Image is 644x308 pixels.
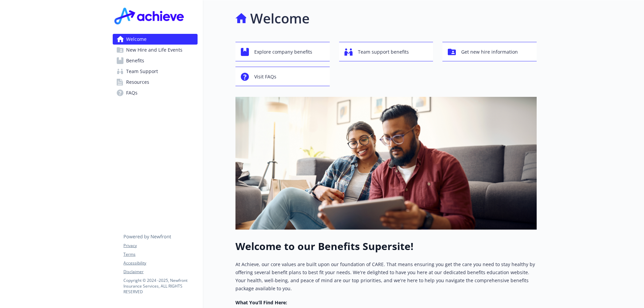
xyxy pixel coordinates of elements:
button: Visit FAQs [235,67,330,86]
a: Terms [123,251,197,257]
a: Privacy [123,243,197,249]
h1: Welcome [250,8,310,28]
a: Resources [113,77,198,87]
span: Visit FAQs [254,70,276,83]
span: FAQs [126,87,138,98]
a: New Hire and Life Events [113,45,198,55]
p: At Achieve, our core values are built upon our foundation of CARE. That means ensuring you get th... [235,260,537,293]
span: Team Support [126,66,158,77]
span: Team support benefits [358,46,409,58]
p: Copyright © 2024 - 2025 , Newfront Insurance Services, ALL RIGHTS RESERVED [123,278,197,295]
span: Benefits [126,55,144,66]
button: Explore company benefits [235,42,330,61]
a: FAQs [113,87,198,98]
a: Accessibility [123,260,197,266]
img: overview page banner [235,97,537,230]
span: Resources [126,77,149,87]
strong: What You’ll Find Here: [235,299,287,306]
button: Get new hire information [442,42,537,61]
button: Team support benefits [339,42,433,61]
span: Get new hire information [461,46,518,58]
span: Welcome [126,34,147,45]
a: Benefits [113,55,198,66]
a: Disclaimer [123,269,197,275]
a: Welcome [113,34,198,45]
a: Team Support [113,66,198,77]
h1: Welcome to our Benefits Supersite! [235,240,537,252]
span: New Hire and Life Events [126,45,182,55]
span: Explore company benefits [254,46,312,58]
